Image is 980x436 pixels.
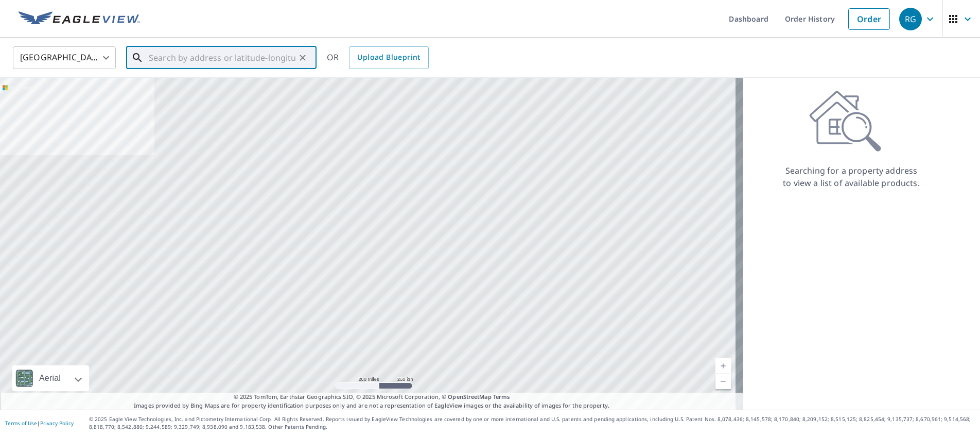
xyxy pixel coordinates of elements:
[782,164,920,189] p: Searching for a property address to view a list of available products.
[493,393,510,400] a: Terms
[715,358,731,374] a: Current Level 5, Zoom In
[357,51,420,64] span: Upload Blueprint
[295,51,310,65] button: Clear
[89,415,975,431] p: © 2025 Eagle View Technologies, Inc. and Pictometry International Corp. All Rights Reserved. Repo...
[149,43,295,72] input: Search by address or latitude-longitude
[40,420,74,427] a: Privacy Policy
[448,393,491,400] a: OpenStreetMap
[848,8,890,30] a: Order
[899,8,922,30] div: RG
[234,393,510,401] span: © 2025 TomTom, Earthstar Geographics SIO, © 2025 Microsoft Corporation, ©
[327,46,429,69] div: OR
[19,11,140,27] img: EV Logo
[36,365,64,391] div: Aerial
[715,374,731,389] a: Current Level 5, Zoom Out
[5,420,37,427] a: Terms of Use
[5,420,74,426] p: |
[12,365,89,391] div: Aerial
[349,46,428,69] a: Upload Blueprint
[13,43,116,72] div: [GEOGRAPHIC_DATA]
